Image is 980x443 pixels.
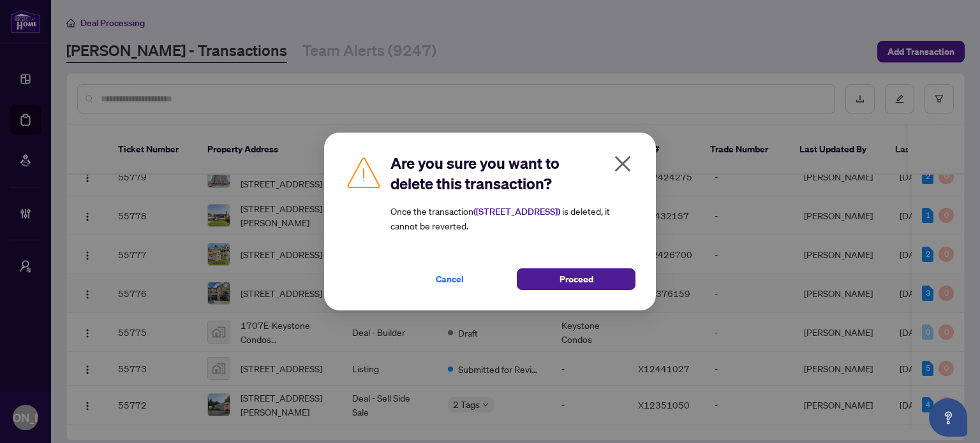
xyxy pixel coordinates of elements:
span: Cancel [436,269,464,289]
button: Open asap [929,398,967,437]
span: Proceed [560,269,593,289]
article: Once the transaction is deleted, it cannot be reverted. [390,204,635,233]
span: close [612,154,633,174]
h2: Are you sure you want to delete this transaction? [390,153,635,194]
button: Proceed [517,268,635,290]
strong: ( [STREET_ADDRESS] ) [473,206,560,217]
button: Cancel [390,268,509,290]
